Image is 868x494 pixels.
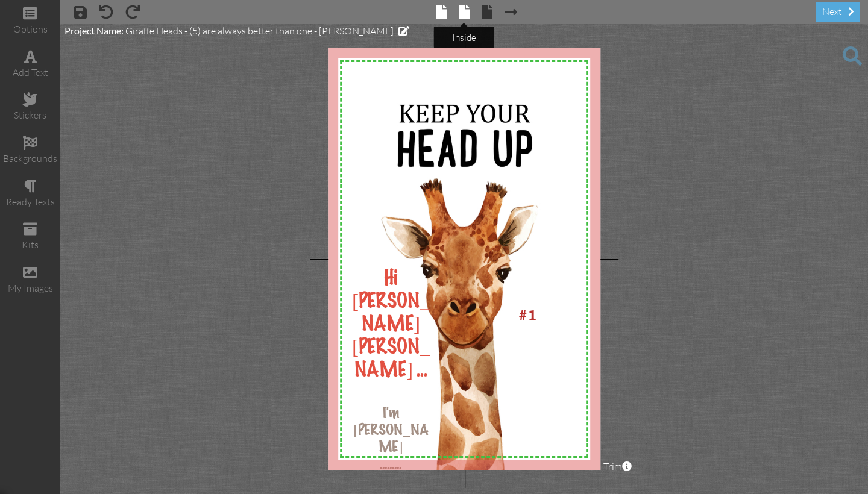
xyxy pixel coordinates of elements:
[64,25,124,36] span: Project Name:
[527,307,537,324] span: 1
[353,406,428,455] span: I'm [PERSON_NAME]
[518,307,527,324] span: #
[352,268,430,336] span: Hi [PERSON_NAME]
[816,2,860,22] div: next
[380,457,401,473] span: .........
[352,337,430,381] span: [PERSON_NAME] ...
[125,25,394,37] span: Giraffe Heads - (5) are always better than one - [PERSON_NAME]
[452,32,476,43] tip-tip: inside
[603,460,632,474] span: Trim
